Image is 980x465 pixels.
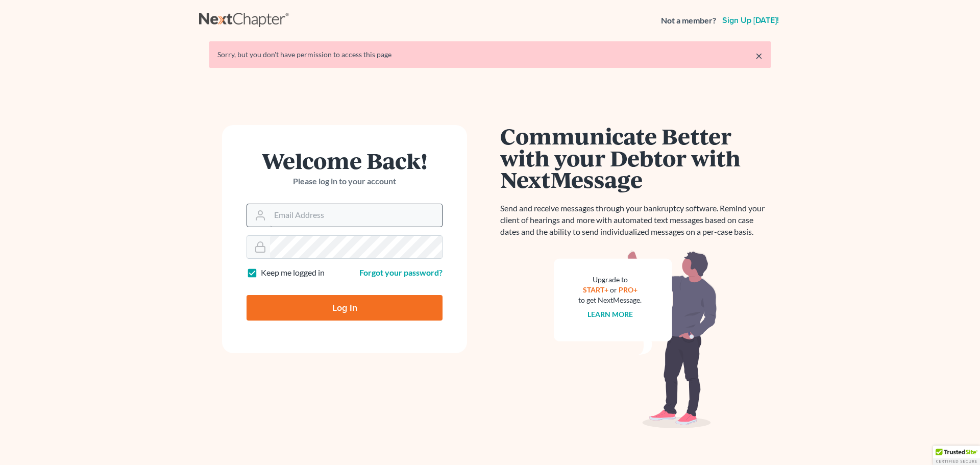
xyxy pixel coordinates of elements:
a: Forgot your password? [359,267,443,277]
span: or [610,285,617,294]
div: TrustedSite Certified [933,446,980,465]
input: Log In [247,295,443,321]
input: Email Address [270,204,442,227]
a: Sign up [DATE]! [720,16,781,25]
a: × [755,50,763,62]
h1: Welcome Back! [247,150,443,172]
a: START+ [583,285,608,294]
img: nextmessage_bg-59042aed3d76b12b5cd301f8e5b87938c9018125f34e5fa2b7a6b67550977c72.svg [554,250,717,429]
a: Learn more [587,310,633,319]
p: Send and receive messages through your bankruptcy software. Remind your client of hearings and mo... [500,203,771,238]
h1: Communicate Better with your Debtor with NextMessage [500,125,771,190]
a: PRO+ [619,285,638,294]
p: Please log in to your account [247,176,443,187]
div: Upgrade to [578,275,642,285]
div: to get NextMessage. [578,295,642,305]
strong: Not a member? [661,15,716,27]
div: Sorry, but you don't have permission to access this page [217,50,763,60]
label: Keep me logged in [261,267,325,279]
